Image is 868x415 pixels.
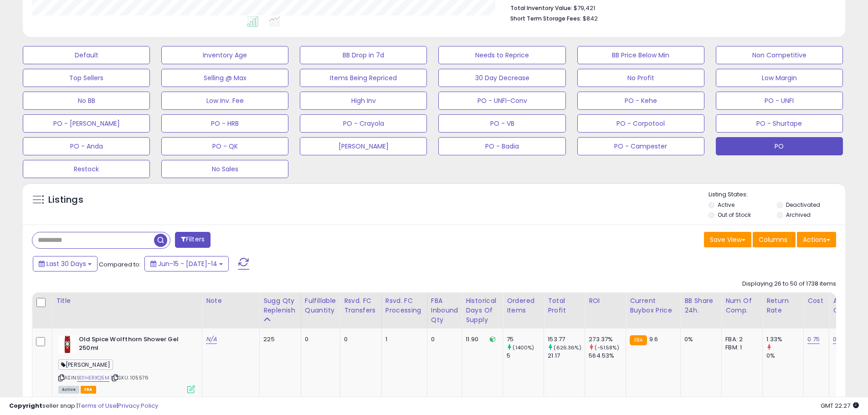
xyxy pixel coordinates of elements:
div: 273.37% [589,335,626,343]
span: [PERSON_NAME] [58,359,113,370]
div: 11.90 [466,335,496,343]
div: 153.77 [548,335,585,343]
div: Rsvd. FC Processing [385,296,423,315]
div: Cost [807,296,825,306]
button: Filters [175,232,211,248]
small: FBA [630,335,647,345]
button: BB Drop in 7d [300,46,427,64]
button: PO - Campester [577,137,704,155]
div: Title [56,296,198,306]
span: 9.6 [649,335,658,343]
button: 30 Day Decrease [438,69,565,87]
div: Num of Comp. [725,296,759,315]
strong: Copyright [9,401,42,410]
div: ASIN: [58,335,195,392]
h5: Listings [48,194,83,206]
button: Low Inv. Fee [161,92,288,110]
button: No BB [23,92,150,110]
button: Actions [797,232,836,247]
b: Old Spice Wolfthorn Shower Gel 250ml [79,335,190,354]
span: Columns [759,235,787,244]
button: Save View [704,232,751,247]
div: Displaying 26 to 50 of 1738 items [742,280,836,288]
div: 564.53% [589,352,626,360]
button: No Sales [161,160,288,178]
button: Low Margin [716,69,843,87]
button: PO - Kehe [577,92,704,110]
span: Last 30 Days [46,259,86,268]
button: Top Sellers [23,69,150,87]
button: Items Being Repriced [300,69,427,87]
p: Listing States: [709,190,845,199]
button: PO - QK [161,137,288,155]
label: Archived [786,211,811,219]
div: 0 [305,335,333,343]
button: PO - HRB [161,114,288,133]
a: N/A [206,335,217,344]
img: 41JOVNiq6dL._SL40_.jpg [58,335,77,354]
button: PO - Corpotool [577,114,704,133]
small: (-51.58%) [595,344,619,351]
button: No Profit [577,69,704,87]
span: All listings currently available for purchase on Amazon [58,386,79,394]
button: PO - Shurtape [716,114,843,133]
div: Return Rate [766,296,800,315]
div: Additional Cost [833,296,866,315]
button: PO - Crayola [300,114,427,133]
div: ROI [589,296,622,306]
a: Terms of Use [78,401,117,410]
div: FBA: 2 [725,335,755,343]
div: 5 [507,352,544,360]
button: PO - UNFI [716,92,843,110]
button: Inventory Age [161,46,288,64]
button: Selling @ Max [161,69,288,87]
li: $79,421 [510,2,829,13]
button: BB Price Below Min [577,46,704,64]
button: Jun-15 - [DATE]-14 [144,256,229,272]
button: PO - VB [438,114,565,133]
div: 0% [684,335,714,343]
a: 0.75 [807,335,820,344]
a: B01HERXQ5M [77,374,109,382]
div: 1.33% [766,335,803,343]
div: Total Profit [548,296,581,315]
div: 0 [431,335,455,343]
a: 0.33 [833,335,846,344]
button: High Inv [300,92,427,110]
small: (626.36%) [554,344,581,351]
div: 21.17 [548,352,585,360]
div: FBA inbound Qty [431,296,458,325]
div: 1 [385,335,420,343]
th: Please note that this number is a calculation based on your required days of coverage and your ve... [260,292,301,328]
button: PO - Badia [438,137,565,155]
button: Restock [23,160,150,178]
button: Default [23,46,150,64]
div: FBM: 1 [725,343,755,352]
label: Deactivated [786,201,820,209]
button: PO - [PERSON_NAME] [23,114,150,133]
span: Compared to: [99,260,141,269]
button: PO - Anda [23,137,150,155]
button: Needs to Reprice [438,46,565,64]
button: PO [716,137,843,155]
div: 225 [263,335,294,343]
div: Historical Days Of Supply [466,296,499,325]
button: Columns [753,232,796,247]
button: PO - UNFI-Conv [438,92,565,110]
div: 0 [344,335,375,343]
a: Privacy Policy [118,401,158,410]
div: Note [206,296,256,306]
span: FBA [81,386,96,394]
button: [PERSON_NAME] [300,137,427,155]
b: Short Term Storage Fees: [510,15,581,22]
div: Rsvd. FC Transfers [344,296,378,315]
span: $842 [583,14,598,23]
span: | SKU: 105576 [111,374,149,381]
div: 75 [507,335,544,343]
div: seller snap | | [9,402,158,410]
button: Last 30 Days [33,256,98,272]
span: Jun-15 - [DATE]-14 [158,259,217,268]
div: 0% [766,352,803,360]
div: Current Buybox Price [630,296,677,315]
b: Total Inventory Value: [510,4,572,12]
